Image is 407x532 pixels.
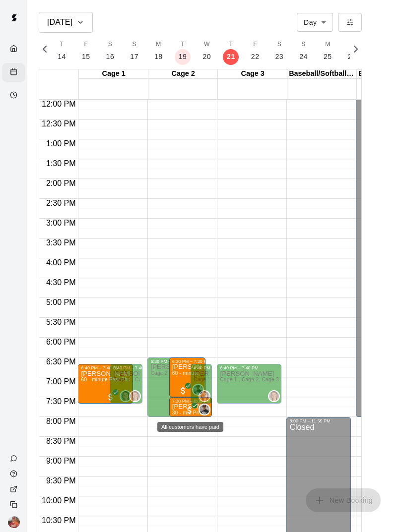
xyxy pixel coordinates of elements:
div: Alivia Sinnott [199,390,210,402]
div: 7:30 PM – 8:00 PM [172,399,213,404]
button: [DATE] [39,12,93,33]
span: 5:00 PM [44,298,78,306]
span: 60 - minute Fast Pitch Softball Pitching [81,377,173,382]
span: 10:00 PM [39,496,78,505]
span: 12:30 PM [39,119,78,128]
span: 7:00 PM [44,377,78,386]
button: S24 [291,37,316,65]
span: 8:30 PM [44,437,78,445]
span: Cage 1 , Cage 2, Cage 3 [194,377,252,382]
p: 18 [154,52,163,62]
span: 8:00 PM [44,417,78,425]
button: M18 [146,37,171,65]
img: Alivia Sinnott [200,391,209,401]
img: Nick Jackson [200,405,209,414]
div: 6:40 PM – 7:40 PM: Quinn Baker [78,364,133,404]
button: T14 [50,37,74,65]
span: T [229,40,233,50]
div: All customers have paid [157,422,223,432]
p: 14 [58,52,66,62]
span: T [60,40,64,50]
span: 4:00 PM [44,258,78,267]
div: 6:40 PM – 7:40 PM [194,365,234,370]
button: W20 [195,37,219,65]
span: 6:30 PM [44,357,78,366]
div: 6:40 PM – 7:40 PM [220,365,261,370]
div: 8:00 PM – 11:59 PM [289,418,333,423]
p: 26 [348,52,356,62]
a: View public page [2,481,27,497]
span: 30 - min Private Lesson [172,410,228,415]
div: 6:30 PM – 8:00 PM [150,359,191,364]
button: S23 [268,37,292,65]
button: T19 [171,37,195,65]
a: Visit help center [2,466,27,481]
button: T21 [219,37,243,65]
p: 19 [179,52,187,62]
span: M [156,40,161,50]
span: 60 - minute Private Lesson [172,370,236,376]
p: 21 [227,52,235,62]
span: M [325,40,330,50]
p: 16 [106,52,115,62]
div: 6:30 PM – 7:30 PM: Francis Rodriguez [169,357,206,397]
p: 22 [251,52,260,62]
div: 6:40 PM – 7:40 PM [113,365,154,370]
span: Cage 1 , Cage 2, Cage 3 [220,377,278,382]
span: 4:30 PM [44,278,78,287]
button: F15 [74,37,98,65]
span: 3:30 PM [44,238,78,247]
span: T [181,40,185,50]
div: Baseball/Softball [DATE] Hours [287,69,357,79]
span: 7:30 PM [44,397,78,406]
h6: [DATE] [47,15,72,29]
span: 5:30 PM [44,318,78,326]
span: 9:30 PM [44,476,78,485]
p: 25 [324,52,332,62]
img: Alivia Sinnott [130,391,140,401]
p: 17 [130,52,138,62]
span: F [84,40,88,50]
div: Day [297,13,333,31]
button: M25 [316,37,340,65]
div: Alivia Sinnott [129,390,141,402]
span: 1:30 PM [44,159,78,168]
img: Alivia Sinnott [269,391,279,401]
span: 1:00 PM [44,139,78,148]
button: F22 [243,37,268,65]
span: 10:30 PM [39,516,78,525]
span: All customers have paid [185,406,195,415]
span: You don't have the permission to add bookings [306,495,381,504]
div: 7:30 PM – 8:00 PM: Samantha Monahan [169,397,212,417]
a: Contact Us [2,451,27,466]
span: All customers have paid [178,386,188,396]
button: S17 [122,37,146,65]
div: Cage 1 [79,69,148,79]
span: 2:00 PM [44,179,78,187]
p: 23 [275,52,284,62]
span: All customers have paid [106,392,116,402]
p: 24 [299,52,308,62]
div: 6:40 PM – 7:40 PM: Available [110,364,142,404]
div: 6:30 PM – 7:30 PM [172,359,213,364]
div: 6:30 PM – 8:00 PM: Available [147,357,184,417]
button: S16 [98,37,123,65]
span: F [253,40,257,50]
div: 6:40 PM – 7:40 PM [81,365,122,370]
img: Rick White [8,516,20,528]
span: 2:30 PM [44,199,78,207]
div: Nick Jackson [199,404,210,415]
p: 15 [82,52,90,62]
span: Cage 2 [150,370,167,376]
div: Alivia Sinnott [268,390,280,402]
span: 12:00 PM [39,100,78,108]
div: Copy public page link [2,497,27,512]
div: Cage 2 [148,69,218,79]
span: S [108,40,112,50]
span: S [132,40,136,50]
p: 20 [203,52,211,62]
span: W [204,40,210,50]
span: 6:00 PM [44,338,78,346]
div: Cage 3 [218,69,287,79]
span: Nick Jackson [203,404,210,415]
